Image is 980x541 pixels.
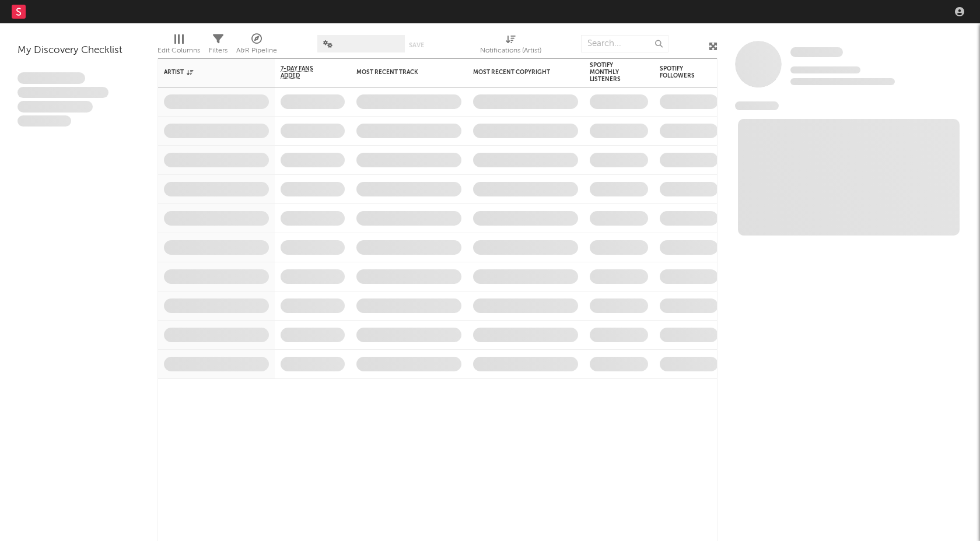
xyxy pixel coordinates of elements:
div: Notifications (Artist) [480,29,541,63]
span: Integer aliquet in purus et [17,87,108,99]
div: Notifications (Artist) [480,44,541,58]
div: Filters [209,44,228,58]
span: News Feed [735,101,779,110]
div: Spotify Followers [660,65,701,79]
span: Lorem ipsum dolor [17,72,85,84]
a: Some Artist [790,47,843,58]
span: 0 fans last week [790,78,895,85]
div: Edit Columns [157,44,200,58]
div: A&R Pipeline [236,29,277,63]
div: Spotify Monthly Listeners [590,62,631,83]
div: Most Recent Track [356,69,444,76]
button: Save [409,42,424,48]
div: Artist [164,69,251,76]
div: My Discovery Checklist [17,44,140,58]
span: Tracking Since: [DATE] [790,66,860,73]
span: Aliquam viverra [17,115,71,127]
input: Search... [581,35,668,52]
div: Filters [209,29,228,63]
span: Some Artist [790,47,843,57]
span: 7-Day Fans Added [281,65,327,79]
div: Most Recent Copyright [473,69,561,76]
div: Edit Columns [157,29,200,63]
div: A&R Pipeline [236,44,277,58]
span: Praesent ac interdum [17,101,93,113]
